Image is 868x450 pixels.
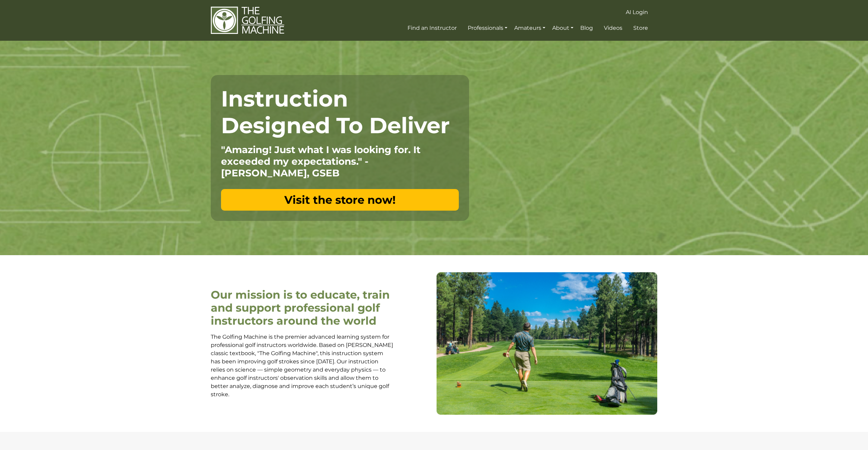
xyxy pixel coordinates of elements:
span: Blog [580,25,593,31]
h1: Instruction Designed To Deliver [221,85,459,139]
span: Find an Instructor [407,25,457,31]
a: About [550,22,575,34]
span: AI Login [626,9,648,15]
a: Visit the store now! [221,189,459,211]
a: Amateurs [513,22,547,34]
span: Store [633,25,648,31]
span: Videos [604,25,622,31]
a: Professionals [466,22,509,34]
p: The Golfing Machine is the premier advanced learning system for professional golf instructors wor... [211,333,394,399]
img: The Golfing Machine [211,6,284,35]
a: Videos [602,22,624,34]
a: Blog [579,22,595,34]
a: Store [632,22,650,34]
a: AI Login [624,6,650,18]
a: Find an Instructor [406,22,458,34]
h2: Our mission is to educate, train and support professional golf instructors around the world [211,288,394,328]
p: "Amazing! Just what I was looking for. It exceeded my expectations." - [PERSON_NAME], GSEB [221,144,459,179]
